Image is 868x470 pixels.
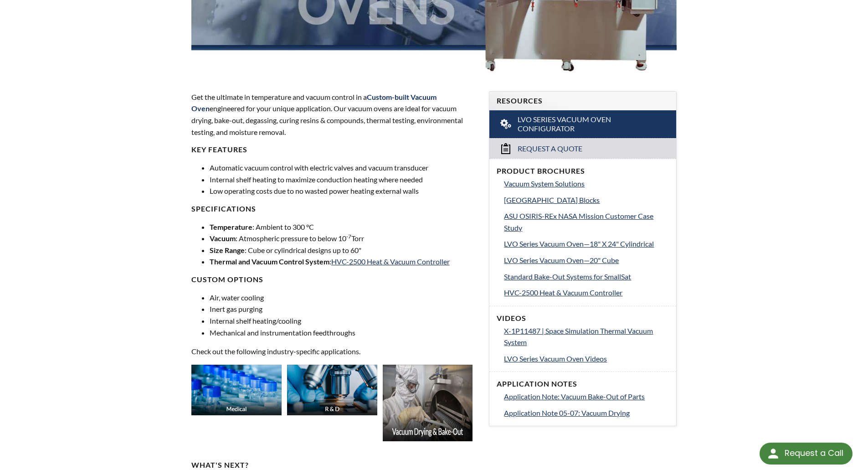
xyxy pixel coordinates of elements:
p: Get the ultimate in temperature and vacuum control in a engineered for your unique application. O... [191,91,478,138]
a: X-1P11487 | Space Simulation Thermal Vacuum System [504,325,669,348]
span: LVO Series Vacuum Oven—18" X 24" Cylindrical [504,239,654,248]
li: Mechanical and instrumentation feedthroughs [210,327,478,339]
h4: SPECIFICATIONS [191,204,478,214]
a: ASU OSIRIS-REx NASA Mission Customer Case Study [504,210,669,233]
span: Application Note: Vacuum Bake-Out of Parts [504,392,645,401]
li: Inert gas purging [210,303,478,315]
li: Automatic vacuum control with electric valves and vacuum transducer [210,162,478,174]
div: Request a Call [760,443,853,465]
a: LVO Series Vacuum Oven Videos [504,353,669,365]
li: Internal shelf heating/cooling [210,315,478,327]
p: Check out the following industry-specific applications. [191,346,478,357]
li: Low operating costs due to no wasted power heating external walls [210,185,478,197]
li: : Cube or cylindrical designs up to 60" [210,244,478,256]
span: X-1P11487 | Space Simulation Thermal Vacuum System [504,326,653,347]
a: [GEOGRAPHIC_DATA] Blocks [504,194,669,206]
a: LVO Series Vacuum Oven—20" Cube [504,254,669,266]
span: [GEOGRAPHIC_DATA] Blocks [504,196,600,204]
span: ASU OSIRIS-REx NASA Mission Customer Case Study [504,212,653,232]
img: round button [766,446,781,461]
div: Request a Call [785,443,843,464]
h4: Application Notes [497,379,669,389]
span: Vacuum System Solutions [504,179,585,188]
li: : Atmospheric pressure to below 10 Torr [210,232,478,244]
a: Application Note 05-07: Vacuum Drying [504,407,669,419]
a: Standard Bake-Out Systems for SmallSat [504,271,669,283]
a: HVC-2500 Heat & Vacuum Controller [504,287,669,299]
h4: Product Brochures [497,166,669,176]
li: : Ambient to 300 °C [210,221,478,233]
img: Industry_Vacuum-Drying_Thumb.jpg [383,365,473,441]
li: Air, water cooling [210,292,478,304]
strong: Temperature [210,222,252,231]
strong: Thermal and Vacuum Control System [210,257,329,266]
li: Internal shelf heating to maximize conduction heating where needed [210,174,478,186]
img: Industry_R_D_Thumb.jpg [287,365,377,415]
span: Application Note 05-07: Vacuum Drying [504,408,630,417]
span: LVO Series Vacuum Oven—20" Cube [504,256,619,264]
img: Industry_Medical_Thumb.jpg [191,365,282,415]
span: LVO Series Vacuum Oven Configurator [518,115,649,134]
h4: WHAT'S NEXT? [191,460,478,470]
h4: KEY FEATURES [191,145,478,155]
span: LVO Series Vacuum Oven Videos [504,354,607,363]
strong: Vacuum [210,234,236,243]
span: HVC-2500 Heat & Vacuum Controller [504,288,622,297]
span: Standard Bake-Out Systems for SmallSat [504,272,631,281]
span: Request a Quote [518,144,582,154]
h4: Videos [497,314,669,323]
a: Application Note: Vacuum Bake-Out of Parts [504,391,669,403]
a: Vacuum System Solutions [504,178,669,190]
h4: Resources [497,96,669,106]
a: HVC-2500 Heat & Vacuum Controller [331,257,450,266]
a: LVO Series Vacuum Oven—18" X 24" Cylindrical [504,238,669,250]
sup: -7 [346,233,351,240]
a: Request a Quote [489,138,676,159]
h4: CUSTOM OPTIONS [191,275,478,284]
li: : [210,256,478,268]
a: LVO Series Vacuum Oven Configurator [489,110,676,139]
strong: Size Range [210,246,245,254]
